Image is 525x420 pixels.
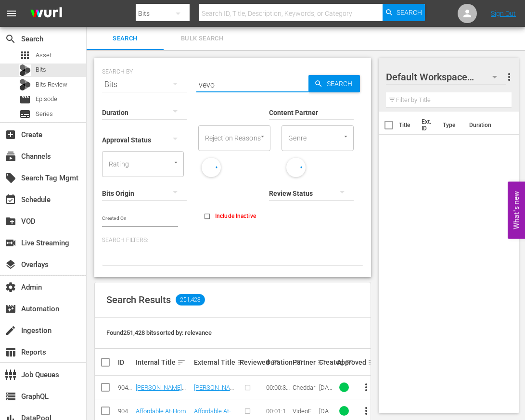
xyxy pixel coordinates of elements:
[293,356,316,368] div: Partner
[118,358,133,366] div: ID
[360,382,372,393] span: more_vert
[5,172,16,184] span: Search Tag Mgmt
[386,64,506,90] div: Default Workspace
[399,112,416,139] th: Title
[469,68,481,88] span: 0
[5,129,16,140] span: Create
[36,65,46,75] span: Bits
[308,75,360,92] button: Search
[355,376,378,399] button: more_vert
[19,79,31,90] div: Bits Review
[360,405,372,417] span: more_vert
[293,384,315,391] span: Cheddar
[319,356,334,368] div: Created
[19,94,31,105] span: Episode
[118,407,133,415] div: 90463593
[503,71,515,83] span: more_vert
[106,294,171,305] span: Search Results
[237,358,245,367] span: sort
[19,108,31,120] span: Series
[92,33,158,44] span: Search
[36,94,57,104] span: Episode
[341,132,350,141] button: Open
[337,356,352,368] div: Approved
[5,194,16,205] span: Schedule
[5,216,16,227] span: VOD
[6,8,17,19] span: menu
[491,10,516,17] a: Sign Out
[508,181,525,239] button: Open Feedback Widget
[194,356,237,368] div: External Title
[102,71,187,98] div: Bits
[317,358,326,367] span: sort
[5,33,16,45] span: Search
[5,259,16,270] span: Overlays
[106,329,212,336] span: Found 251,428 bits sorted by: relevance
[5,151,16,162] span: Channels
[118,384,133,391] div: 90463926
[5,281,16,293] span: Admin
[19,64,31,76] div: Bits
[23,2,69,25] img: ans4CAIJ8jUAAAAAAAAAAAAAAAAAAAAAAAAgQb4GAAAAAAAAAAAAAAAAAAAAAAAAJMjXAAAAAAAAAAAAAAAAAAAAAAAAgAT5G...
[19,50,31,61] span: Asset
[503,65,515,89] button: more_vert
[5,391,16,402] span: GraphQL
[136,356,191,368] div: Internal Title
[169,33,235,44] span: Bulk Search
[171,158,180,167] button: Open
[5,325,16,336] span: Ingestion
[36,109,53,119] span: Series
[240,356,263,368] div: Reviewed
[215,212,256,220] span: Include Inactive
[36,80,67,89] span: Bits Review
[177,358,186,367] span: sort
[397,4,422,21] span: Search
[258,132,267,141] button: Open
[266,407,290,415] div: 00:01:19.079
[463,112,521,139] th: Duration
[5,303,16,315] span: Automation
[194,384,235,420] a: [PERSON_NAME] Sues The [US_STATE] Times for $15 Billion
[102,236,363,244] p: Search Filters:
[5,346,16,358] span: Reports
[176,294,205,305] span: 251,428
[383,4,425,21] button: Search
[266,356,290,368] div: Duration
[266,384,290,391] div: 00:00:39.673
[319,384,334,391] div: [DATE]
[5,237,16,249] span: Live Streaming
[136,384,187,413] a: [PERSON_NAME] Sues The [US_STATE] Times for $15 Billion
[5,369,16,381] span: Job Queues
[36,51,51,60] span: Asset
[323,75,360,92] span: Search
[437,112,463,139] th: Type
[416,112,437,139] th: Ext. ID
[319,407,334,415] div: [DATE]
